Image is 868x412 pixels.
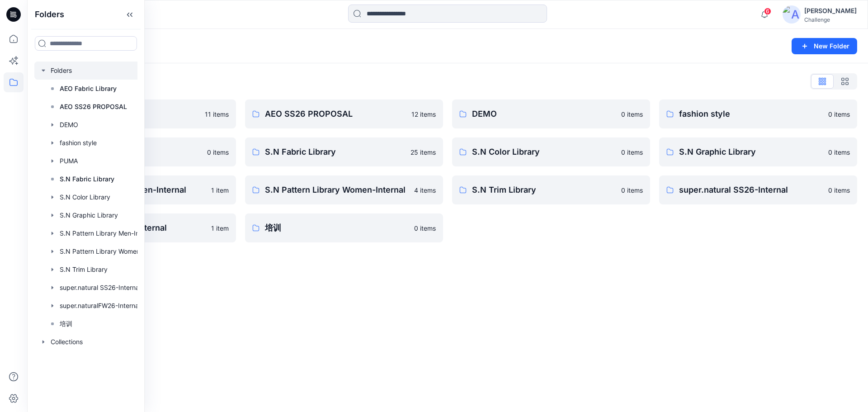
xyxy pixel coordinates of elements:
[60,174,114,185] p: S.N Fabric Library
[472,146,616,158] p: S.N Color Library
[828,147,850,157] p: 0 items
[659,99,857,128] a: fashion style0 items
[60,101,127,112] p: AEO SS26 PROPOSAL
[205,109,229,119] p: 11 items
[411,109,436,119] p: 12 items
[452,175,650,204] a: S.N Trim Library0 items
[265,184,409,196] p: S.N Pattern Library Women-Internal
[245,137,443,166] a: S.N Fabric Library25 items
[783,5,801,24] img: avatar
[452,137,650,166] a: S.N Color Library0 items
[414,223,436,233] p: 0 items
[792,38,857,54] button: New Folder
[679,184,823,196] p: super.natural SS26-Internal
[452,99,650,128] a: DEMO0 items
[60,83,117,94] p: AEO Fabric Library
[621,109,643,119] p: 0 items
[207,147,229,157] p: 0 items
[472,184,616,196] p: S.N Trim Library
[245,99,443,128] a: AEO SS26 PROPOSAL12 items
[828,185,850,195] p: 0 items
[764,8,771,15] span: 6
[804,16,857,23] div: Challenge
[414,185,436,195] p: 4 items
[265,146,405,158] p: S.N Fabric Library
[659,175,857,204] a: super.natural SS26-Internal0 items
[621,185,643,195] p: 0 items
[265,108,406,120] p: AEO SS26 PROPOSAL
[621,147,643,157] p: 0 items
[60,318,72,329] p: 培训
[659,137,857,166] a: S.N Graphic Library0 items
[828,109,850,119] p: 0 items
[472,108,616,120] p: DEMO
[679,108,823,120] p: fashion style
[265,222,409,234] p: 培训
[245,213,443,242] a: 培训0 items
[245,175,443,204] a: S.N Pattern Library Women-Internal4 items
[679,146,823,158] p: S.N Graphic Library
[410,147,436,157] p: 25 items
[211,185,229,195] p: 1 item
[804,5,857,16] div: [PERSON_NAME]
[211,223,229,233] p: 1 item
